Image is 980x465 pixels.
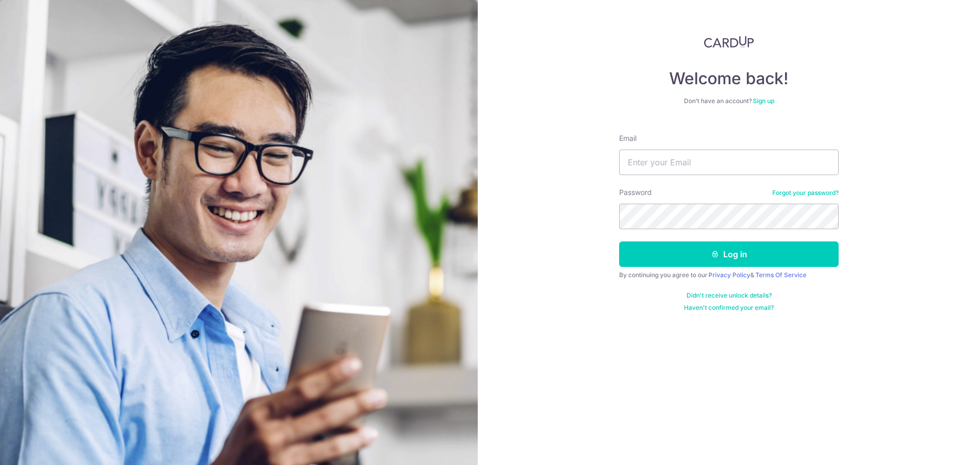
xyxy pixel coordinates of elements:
[619,271,839,279] div: By continuing you agree to our &
[619,150,839,175] input: Enter your Email
[684,304,774,312] a: Haven't confirmed your email?
[619,97,839,105] div: Don’t have an account?
[753,97,774,105] a: Sign up
[704,36,754,48] img: CardUp Logo
[708,271,750,279] a: Privacy Policy
[619,133,636,143] label: Email
[619,187,652,198] label: Password
[755,271,806,279] a: Terms Of Service
[619,241,839,267] button: Log in
[772,189,839,197] a: Forgot your password?
[687,291,772,300] a: Didn't receive unlock details?
[619,68,839,89] h4: Welcome back!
